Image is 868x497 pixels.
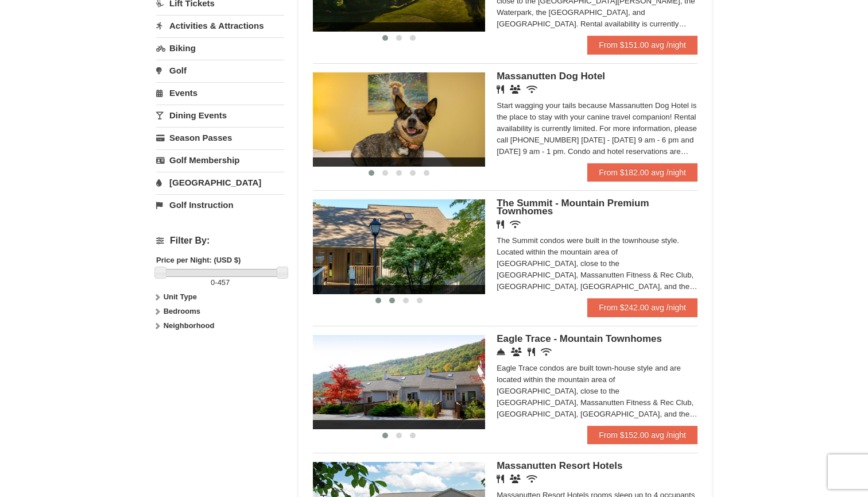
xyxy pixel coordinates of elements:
[526,475,537,483] i: Wireless Internet (free)
[587,426,697,444] a: From $152.00 avg /night
[497,235,697,292] div: The Summit condos were built in the townhouse style. Located within the mountain area of [GEOGRAP...
[497,85,504,94] i: Restaurant
[528,348,535,356] i: Restaurant
[164,307,200,315] strong: Bedrooms
[587,163,697,182] a: From $182.00 avg /night
[211,278,215,287] span: 0
[497,198,649,217] span: The Summit - Mountain Premium Townhomes
[156,194,284,215] a: Golf Instruction
[156,37,284,59] a: Biking
[510,85,521,94] i: Banquet Facilities
[587,298,697,317] a: From $242.00 avg /night
[218,278,230,287] span: 457
[510,220,521,229] i: Wireless Internet (free)
[156,60,284,81] a: Golf
[497,71,605,82] span: Massanutten Dog Hotel
[510,475,521,483] i: Banquet Facilities
[497,100,697,157] div: Start wagging your tails because Massanutten Dog Hotel is the place to stay with your canine trav...
[164,321,215,330] strong: Neighborhood
[497,460,622,471] span: Massanutten Resort Hotels
[156,256,241,264] strong: Price per Night: (USD $)
[164,292,197,301] strong: Unit Type
[156,149,284,171] a: Golf Membership
[587,36,697,54] a: From $151.00 avg /night
[156,82,284,103] a: Events
[497,333,662,344] span: Eagle Trace - Mountain Townhomes
[156,277,284,288] label: -
[526,85,537,94] i: Wireless Internet (free)
[497,220,504,229] i: Restaurant
[497,475,504,483] i: Restaurant
[511,348,522,356] i: Conference Facilities
[156,105,284,126] a: Dining Events
[497,348,505,356] i: Concierge Desk
[156,172,284,193] a: [GEOGRAPHIC_DATA]
[497,363,697,420] div: Eagle Trace condos are built town-house style and are located within the mountain area of [GEOGRA...
[156,127,284,148] a: Season Passes
[541,348,552,356] i: Wireless Internet (free)
[156,236,284,246] h4: Filter By:
[156,15,284,36] a: Activities & Attractions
